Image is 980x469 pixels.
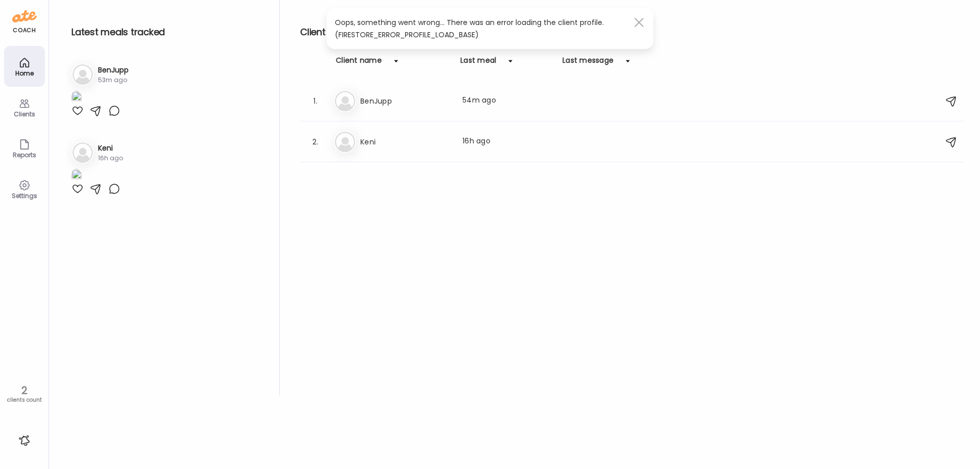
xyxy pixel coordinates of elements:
[562,55,614,71] div: Last message
[6,70,43,77] div: Home
[98,65,129,76] h3: BenJupp
[462,136,552,148] div: 16h ago
[13,26,36,35] div: coach
[4,384,45,397] div: 2
[300,24,964,40] h2: Client activity
[360,136,450,148] h3: Keni
[71,169,82,183] img: images%2F9FN57vT2oqRbZS02umJcrbHD5CE2%2FuxD3XeiO16HBNtRVKTq0%2F9sihLH2tf80jLxSkhdst_1080
[12,8,37,24] img: ate
[98,76,129,85] div: 53m ago
[6,152,43,158] div: Reports
[72,142,93,163] img: bg-avatar-default.svg
[335,91,355,111] img: bg-avatar-default.svg
[98,143,123,154] h3: Keni
[4,397,45,404] div: clients count
[360,95,450,107] h3: BenJupp
[309,95,322,107] div: 1.
[71,91,82,105] img: images%2FHVcAe8IYoJNGVG2ZERacUZstUY53%2FibQva6Xj5NCDdyP7omsr%2FeiETJm2vWWCJi2fONOGD_1080
[309,136,322,148] div: 2.
[335,16,629,41] div: Oops, something went wrong... There was an error loading the client profile. (FIRESTORE_ERROR_PRO...
[462,95,552,107] div: 54m ago
[72,64,93,85] img: bg-avatar-default.svg
[6,192,43,199] div: Settings
[335,132,355,152] img: bg-avatar-default.svg
[6,111,43,117] div: Clients
[460,55,496,71] div: Last meal
[98,154,123,163] div: 16h ago
[71,24,263,40] h2: Latest meals tracked
[336,55,382,71] div: Client name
